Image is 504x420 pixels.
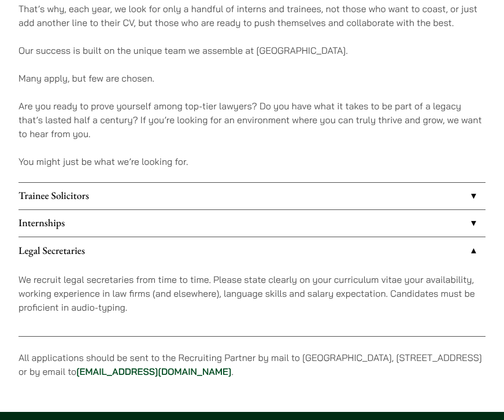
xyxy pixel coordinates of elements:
[18,210,486,237] a: Internships
[18,272,486,314] p: We recruit legal secretaries from time to time. Please state clearly on your curriculum vitae you...
[18,99,486,141] p: Are you ready to prove yourself among top-tier lawyers? Do you have what it takes to be part of a...
[18,237,486,264] a: Legal Secretaries
[18,183,486,209] a: Trainee Solicitors
[76,366,231,377] a: [EMAIL_ADDRESS][DOMAIN_NAME]
[18,43,486,57] p: Our success is built on the unique team we assemble at [GEOGRAPHIC_DATA].
[18,351,486,378] p: All applications should be sent to the Recruiting Partner by mail to [GEOGRAPHIC_DATA], [STREET_A...
[18,154,486,168] p: You might just be what we’re looking for.
[18,71,486,85] p: Many apply, but few are chosen.
[18,264,486,336] div: Legal Secretaries
[18,2,486,30] p: That’s why, each year, we look for only a handful of interns and trainees, not those who want to ...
